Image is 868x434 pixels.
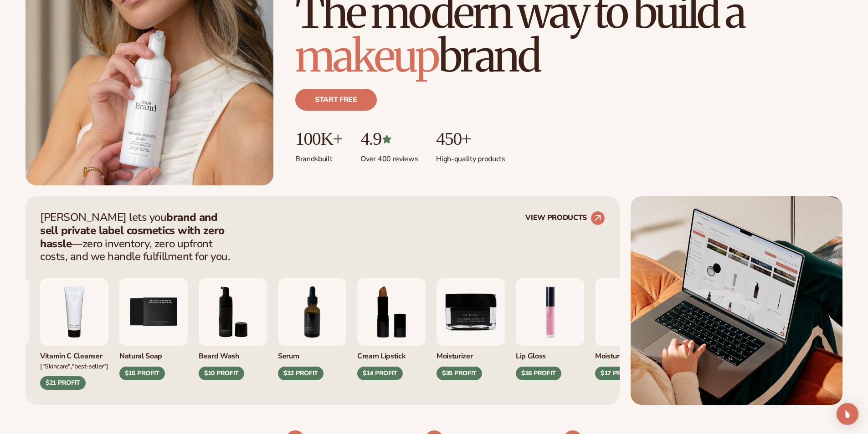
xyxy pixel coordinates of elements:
div: Open Intercom Messenger [837,403,858,425]
p: 4.9 [360,129,418,149]
div: 1 / 9 [516,278,584,380]
img: Vitamin c cleanser. [40,278,108,346]
div: 2 / 9 [595,278,663,380]
img: Moisturizer. [437,278,505,346]
div: $35 PROFIT [437,367,482,380]
div: 6 / 9 [199,278,267,380]
div: $15 PROFIT [119,367,165,380]
div: 9 / 9 [437,278,505,380]
strong: brand and sell private label cosmetics with zero hassle [40,210,225,251]
div: $17 PROFIT [595,367,641,380]
div: 7 / 9 [278,278,346,380]
span: makeup [295,29,438,83]
div: Lip Gloss [516,346,584,361]
div: $32 PROFIT [278,367,324,380]
div: Beard Wash [199,346,267,361]
div: 4 / 9 [40,278,108,390]
p: Brands built [295,149,342,164]
a: Start free [295,89,377,111]
p: [PERSON_NAME] lets you —zero inventory, zero upfront costs, and we handle fulfillment for you. [40,211,236,263]
p: 100K+ [295,129,342,149]
div: Serum [278,346,346,361]
img: Luxury cream lipstick. [357,278,426,346]
div: ["Skincare","Best-seller"] [40,361,108,371]
div: Vitamin C Cleanser [40,346,108,361]
p: 450+ [436,129,505,149]
div: Cream Lipstick [357,346,426,361]
p: Over 400 reviews [360,149,418,164]
div: $10 PROFIT [199,367,244,380]
div: $14 PROFIT [357,367,403,380]
img: Shopify Image 5 [631,196,842,405]
div: $21 PROFIT [40,376,86,390]
p: High-quality products [436,149,505,164]
div: Natural Soap [119,346,188,361]
img: Foaming beard wash. [199,278,267,346]
div: Moisturizer [595,346,663,361]
div: Moisturizer [437,346,505,361]
img: Nature bar of soap. [119,278,188,346]
a: VIEW PRODUCTS [525,211,605,225]
img: Pink lip gloss. [516,278,584,346]
img: Moisturizing lotion. [595,278,663,346]
div: 5 / 9 [119,278,188,380]
div: 8 / 9 [357,278,426,380]
div: $16 PROFIT [516,367,561,380]
img: Collagen and retinol serum. [278,278,346,346]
